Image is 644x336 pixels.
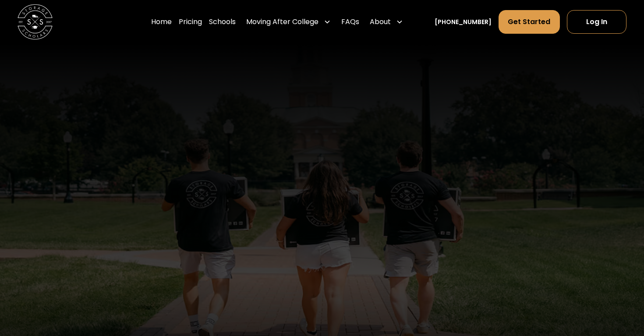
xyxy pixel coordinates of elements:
[499,10,559,34] a: Get Started
[567,10,626,34] a: Log In
[179,10,202,34] a: Pricing
[366,10,407,34] div: About
[341,10,359,34] a: FAQs
[18,4,53,39] img: Storage Scholars main logo
[370,17,391,27] div: About
[243,10,334,34] div: Moving After College
[246,17,318,27] div: Moving After College
[151,10,172,34] a: Home
[209,10,236,34] a: Schools
[435,18,492,27] a: [PHONE_NUMBER]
